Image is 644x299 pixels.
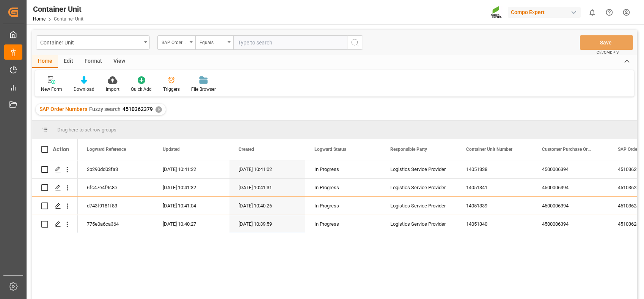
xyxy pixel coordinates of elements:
div: 14051341 [457,179,533,196]
div: Edit [58,55,79,68]
div: View [108,55,131,68]
div: Logistics Service Provider [381,179,457,196]
div: 14051338 [457,160,533,178]
div: 6fc47e4f9c8e [78,179,154,196]
div: Logistics Service Provider [381,197,457,215]
button: open menu [157,35,195,50]
button: show 0 new notifications [584,4,601,21]
span: Responsible Party [390,147,427,152]
a: Home [33,16,46,22]
div: 4500006394 [533,215,609,233]
button: Help Center [601,4,618,21]
div: Press SPACE to select this row. [32,197,78,215]
button: Compo Expert [508,5,584,19]
div: In Progress [314,215,372,233]
div: Press SPACE to select this row. [32,179,78,197]
button: open menu [195,35,233,50]
div: ✕ [156,106,162,113]
div: Quick Add [131,86,152,93]
div: Download [74,86,94,93]
div: In Progress [314,161,372,178]
div: 4500006394 [533,160,609,178]
div: In Progress [314,197,372,215]
div: In Progress [314,179,372,196]
span: Logward Status [314,147,346,152]
div: File Browser [191,86,216,93]
span: Created [239,147,254,152]
div: New Form [41,86,62,93]
div: SAP Order Numbers [162,37,187,46]
input: Type to search [233,35,347,50]
div: d743f9181f83 [78,197,154,215]
div: [DATE] 10:41:32 [154,179,229,196]
div: [DATE] 10:41:31 [229,179,305,196]
div: Logistics Service Provider [381,215,457,233]
div: [DATE] 10:40:27 [154,215,229,233]
div: Press SPACE to select this row. [32,215,78,233]
div: Import [106,86,119,93]
button: Save [580,35,633,50]
div: Triggers [163,86,180,93]
button: search button [347,35,363,50]
div: 775e0a6ca364 [78,215,154,233]
span: Logward Reference [87,147,126,152]
span: Ctrl/CMD + S [597,49,619,55]
div: [DATE] 10:40:26 [229,197,305,215]
div: Container Unit [40,37,141,47]
div: Equals [199,37,225,46]
div: 14051339 [457,197,533,215]
div: 14051340 [457,215,533,233]
div: Home [32,55,58,68]
div: Press SPACE to select this row. [32,160,78,179]
span: Fuzzy search [89,106,121,112]
div: [DATE] 10:39:59 [229,215,305,233]
span: Container Unit Number [466,147,512,152]
div: Logistics Service Provider [381,160,457,178]
div: [DATE] 10:41:02 [229,160,305,178]
div: 4500006394 [533,197,609,215]
div: Compo Expert [508,7,581,18]
div: 3b290dd03fa3 [78,160,154,178]
div: [DATE] 10:41:32 [154,160,229,178]
span: Updated [163,147,180,152]
span: Drag here to set row groups [57,127,116,133]
span: SAP Order Numbers [39,106,87,112]
div: Action [53,146,69,153]
img: Screenshot%202023-09-29%20at%2010.02.21.png_1712312052.png [490,6,503,19]
span: 4510362379 [123,106,153,112]
div: Container Unit [33,3,83,15]
div: 4500006394 [533,179,609,196]
div: [DATE] 10:41:04 [154,197,229,215]
div: Format [79,55,108,68]
button: open menu [36,35,150,50]
span: Customer Purchase Order Numbers [542,147,593,152]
